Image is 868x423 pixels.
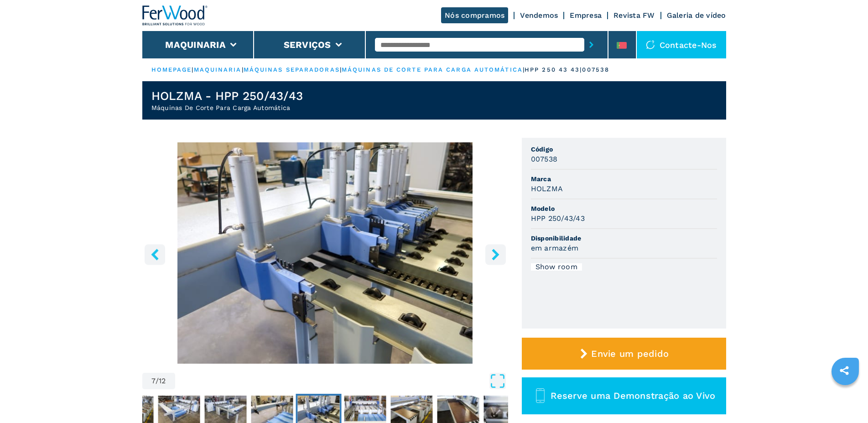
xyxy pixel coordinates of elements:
[242,66,244,73] span: |
[342,66,523,73] a: máquinas de corte para carga automática
[584,34,598,55] button: submit-button
[165,39,226,50] button: Maquinaria
[531,243,579,253] h3: em armazém
[522,338,726,370] button: Envie um pedido
[523,66,525,73] span: |
[244,66,340,73] a: máquinas separadoras
[151,89,303,103] h1: HOLZMA - HPP 250/43/43
[145,244,165,265] button: left-button
[833,359,856,382] a: sharethis
[159,377,166,385] span: 12
[177,373,506,389] button: Open Fullscreen
[522,377,726,414] button: Reserve uma Demonstração ao Vivo
[142,142,508,364] img: Máquinas De Corte Para Carga Automática HOLZMA HPP 250/43/43
[142,5,208,26] img: Ferwood
[531,234,717,243] span: Disponibilidade
[829,382,861,416] iframe: Chat
[156,377,159,385] span: /
[531,183,563,194] h3: HOLZMA
[646,40,655,49] img: Contacte-nos
[142,142,508,364] div: Go to Slide 7
[284,39,331,50] button: Serviços
[637,31,726,58] div: Contacte-nos
[151,66,192,73] a: HOMEPAGE
[570,11,602,20] a: Empresa
[525,66,582,74] p: hpp 250 43 43 |
[192,66,193,73] span: |
[551,390,715,401] span: Reserve uma Demonstração ao Vivo
[151,377,156,385] span: 7
[151,103,303,112] h2: Máquinas De Corte Para Carga Automática
[531,263,582,271] div: Show room
[667,11,726,20] a: Galeria de vídeo
[591,348,669,359] span: Envie um pedido
[531,154,558,164] h3: 007538
[531,213,585,224] h3: HPP 250/43/43
[194,66,242,73] a: maquinaria
[485,244,506,265] button: right-button
[520,11,558,20] a: Vendemos
[531,204,717,213] span: Modelo
[340,66,342,73] span: |
[531,145,717,154] span: Código
[613,11,655,20] a: Revista FW
[441,7,508,23] a: Nós compramos
[531,174,717,183] span: Marca
[582,66,609,74] p: 007538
